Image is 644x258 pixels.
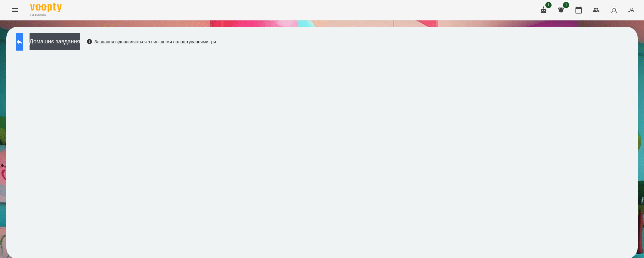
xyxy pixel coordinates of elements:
[563,2,569,8] span: 1
[30,3,62,12] img: Voopty Logo
[30,33,80,50] button: Домашнє завдання
[627,7,634,13] span: UA
[545,2,552,8] span: 1
[610,6,619,14] img: avatar_s.png
[30,13,62,17] span: For Business
[625,4,636,16] button: UA
[8,3,23,18] button: Menu
[86,39,216,45] div: Завдання відправляється з нинішніми налаштуваннями гри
